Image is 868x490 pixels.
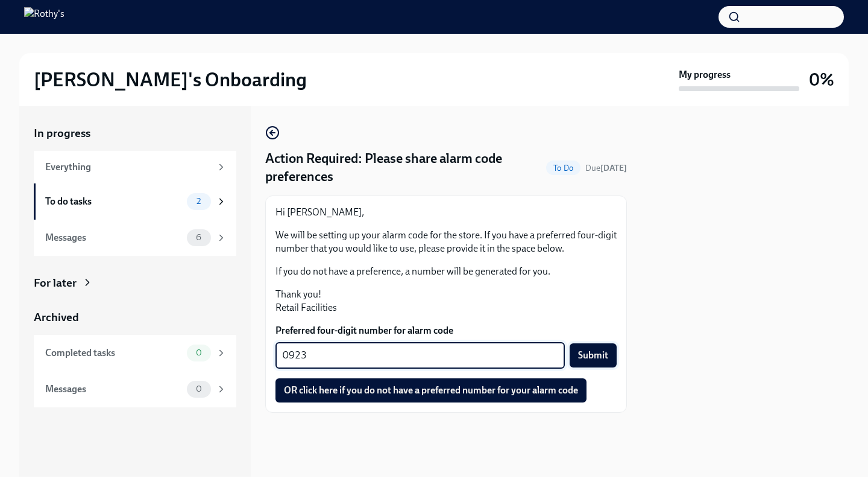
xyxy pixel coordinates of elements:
[679,68,731,81] strong: My progress
[34,151,236,183] a: Everything
[275,265,617,278] p: If you do not have a preference, a number will be generated for you.
[24,7,64,27] img: Rothy's
[275,324,617,337] label: Preferred four-digit number for alarm code
[189,348,209,357] span: 0
[600,163,627,173] strong: [DATE]
[45,231,182,244] div: Messages
[34,371,236,407] a: Messages0
[45,195,182,208] div: To do tasks
[265,150,541,186] h4: Action Required: Please share alarm code preferences
[34,220,236,256] a: Messages6
[275,288,617,314] p: Thank you! Retail Facilities
[585,163,627,173] span: Due
[275,378,587,402] button: OR click here if you do not have a preferred number for your alarm code
[578,349,608,361] span: Submit
[34,275,77,291] div: For later
[284,384,578,396] span: OR click here if you do not have a preferred number for your alarm code
[34,183,236,220] a: To do tasks2
[809,69,834,91] h3: 0%
[34,310,236,325] a: Archived
[189,233,209,242] span: 6
[283,348,558,363] textarea: 0923
[546,164,580,173] span: To Do
[34,126,236,141] a: In progress
[45,383,182,396] div: Messages
[275,206,617,219] p: Hi [PERSON_NAME],
[585,162,627,174] span: September 28th, 2025 12:00
[34,335,236,371] a: Completed tasks0
[34,68,307,92] h2: [PERSON_NAME]'s Onboarding
[45,346,182,360] div: Completed tasks
[570,343,617,367] button: Submit
[189,384,209,393] span: 0
[34,275,236,291] a: For later
[45,161,211,174] div: Everything
[189,197,208,206] span: 2
[275,229,617,255] p: We will be setting up your alarm code for the store. If you have a preferred four-digit number th...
